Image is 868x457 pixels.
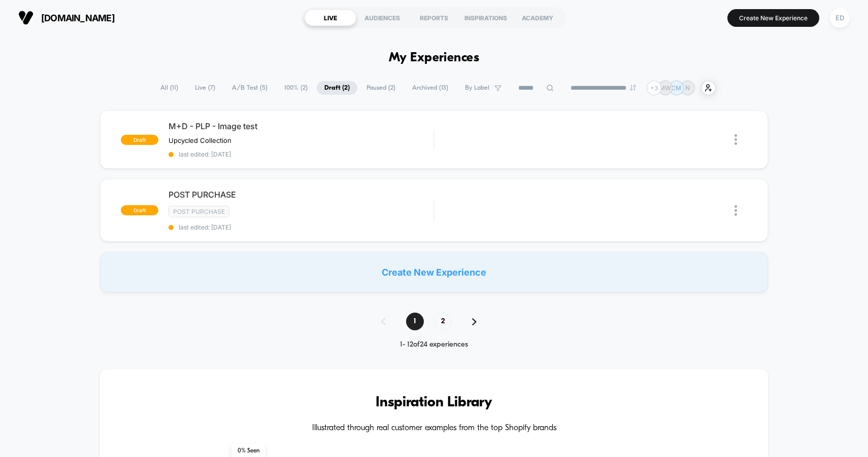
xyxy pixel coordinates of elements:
[685,84,690,92] p: N
[121,135,158,145] span: draft
[130,424,738,433] h4: Illustrated through real customer examples from the top Shopify brands
[659,84,671,92] p: MW
[671,84,681,92] p: CM
[735,205,737,216] img: close
[359,81,403,95] span: Paused ( 2 )
[465,84,489,92] span: By Label
[406,313,424,330] span: 1
[169,121,434,131] span: M+D - PLP - Image test
[100,252,769,292] div: Create New Experience
[187,81,223,95] span: Live ( 7 )
[727,9,819,27] button: Create New Experience
[630,85,636,91] img: end
[224,81,275,95] span: A/B Test ( 5 )
[512,10,563,26] div: ACADEMY
[305,10,356,26] div: LIVE
[18,10,34,25] img: Visually logo
[15,10,118,26] button: [DOMAIN_NAME]
[121,205,158,215] span: draft
[169,206,229,217] span: Post Purchase
[434,313,452,330] span: 2
[408,10,460,26] div: REPORTS
[317,81,357,95] span: Draft ( 2 )
[169,136,231,144] span: Upcycled Collection
[830,8,850,28] div: ED
[405,81,456,95] span: Archived ( 13 )
[472,318,477,325] img: pagination forward
[389,51,480,65] h1: My Experiences
[735,134,737,145] img: close
[169,189,434,200] span: POST PURCHASE
[169,150,434,158] span: last edited: [DATE]
[130,395,738,411] h3: Inspiration Library
[277,81,315,95] span: 100% ( 2 )
[41,13,115,23] span: [DOMAIN_NAME]
[153,81,186,95] span: All ( 11 )
[460,10,512,26] div: INSPIRATIONS
[371,340,497,349] div: 1 - 12 of 24 experiences
[827,8,853,28] button: ED
[647,81,661,95] div: + 3
[169,223,434,231] span: last edited: [DATE]
[356,10,408,26] div: AUDIENCES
